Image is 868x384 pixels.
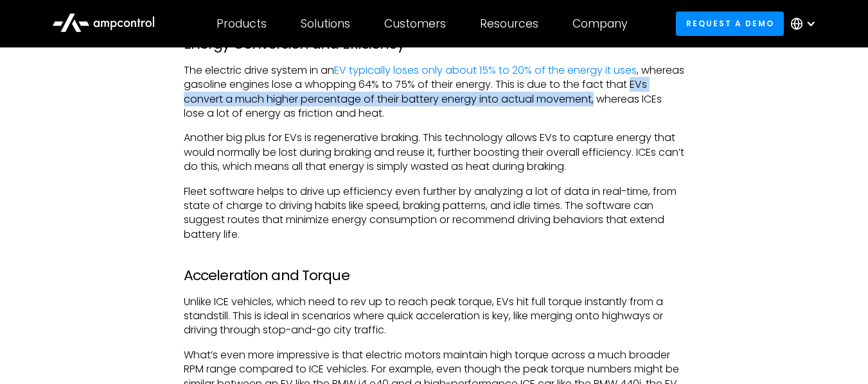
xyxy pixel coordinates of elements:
div: Products [217,17,267,31]
div: Company [572,17,628,31]
div: Resources [480,17,538,31]
div: Solutions [301,17,350,31]
p: Fleet software helps to drive up efficiency even further by analyzing a lot of data in real-time,... [184,185,684,242]
p: Unlike ICE vehicles, which need to rev up to reach peak torque, EVs hit full torque instantly fro... [184,295,684,338]
div: Customers [384,17,446,31]
h3: Acceleration and Torque [184,267,684,284]
a: EV typically loses only about 15% to 20% of the energy it uses [334,63,637,78]
h3: Energy Conversion and Efficiency [184,36,684,53]
p: Another big plus for EVs is regenerative braking. This technology allows EVs to capture energy th... [184,131,684,174]
a: Request a demo [676,12,784,35]
p: The electric drive system in an , whereas gasoline engines lose a whopping 64% to 75% of their en... [184,63,684,121]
